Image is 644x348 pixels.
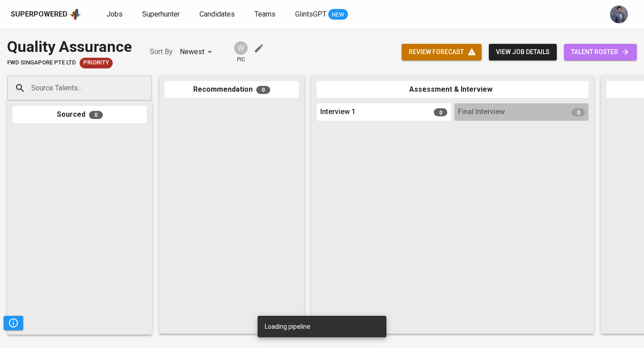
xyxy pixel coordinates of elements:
div: Assessment & Interview [317,81,589,98]
div: Quality Assurance [7,36,132,58]
p: Newest [180,47,204,57]
span: 0 [572,108,585,116]
span: 0 [434,108,447,116]
img: app logo [69,8,81,21]
a: Superpoweredapp logo [11,8,81,21]
div: Loading pipeline [265,318,310,335]
a: Teams [254,9,277,20]
a: Candidates [199,9,237,20]
button: Pipeline Triggers [4,316,23,330]
div: W [233,40,249,56]
a: Superhunter [142,9,182,20]
span: 0 [89,111,103,119]
span: view job details [496,47,550,58]
a: GlintsGPT NEW [295,9,348,20]
div: Newest [180,44,215,60]
span: 0 [256,86,270,94]
span: Interview 1 [320,107,356,117]
span: Jobs [106,10,123,18]
span: review forecast [409,47,475,58]
span: FWD Singapore Pte Ltd [7,59,76,67]
span: GlintsGPT [295,10,326,18]
button: Open [147,87,149,89]
button: view job details [489,44,557,60]
button: review forecast [402,44,482,60]
div: New Job received from Demand Team [80,58,113,68]
div: pic [233,40,249,64]
div: Superpowered [11,9,68,20]
div: Sourced [13,106,147,123]
span: Final Interview [458,107,505,117]
p: Sort By [150,47,173,57]
span: Priority [80,59,113,67]
div: Recommendation [165,81,299,98]
a: Jobs [106,9,124,20]
span: NEW [328,10,348,19]
span: Candidates [199,10,235,18]
span: Superhunter [142,10,180,18]
a: talent roster [564,44,637,60]
span: talent roster [571,47,630,58]
img: jhon@glints.com [610,5,628,23]
span: Teams [254,10,275,18]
